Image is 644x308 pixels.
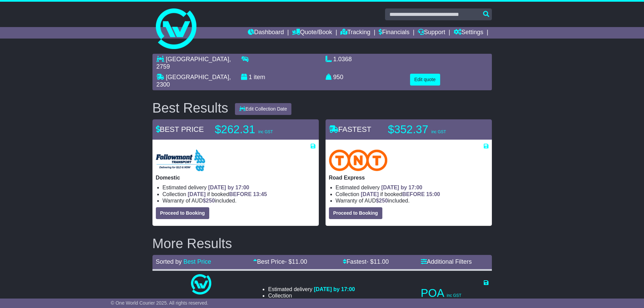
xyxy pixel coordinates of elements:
[111,300,209,306] span: © One World Courier 2025. All rights reserved.
[163,197,315,204] li: Warranty of AUD included.
[156,258,182,265] span: Sorted by
[340,27,370,39] a: Tracking
[336,197,488,204] li: Warranty of AUD included.
[381,185,423,190] span: [DATE] by 17:00
[206,198,215,204] span: 250
[447,293,461,298] span: inc GST
[379,198,388,204] span: 250
[229,191,252,197] span: BEFORE
[376,198,388,204] span: $
[402,191,425,197] span: BEFORE
[329,149,388,171] img: TNT Domestic: Road Express
[253,191,267,197] span: 13:45
[343,258,389,265] a: Fastest- $11.00
[248,27,284,39] a: Dashboard
[388,123,473,136] p: $352.37
[268,286,355,292] li: Estimated delivery
[156,174,315,181] p: Domestic
[253,258,307,265] a: Best Price- $11.00
[366,258,389,265] span: - $
[191,274,211,294] img: One World Courier: Same Day Nationwide(quotes take 0.5-1 hour)
[258,129,273,134] span: inc GST
[454,27,483,39] a: Settings
[166,56,229,63] span: [GEOGRAPHIC_DATA]
[410,74,440,86] button: Edit quote
[336,184,488,191] li: Estimated delivery
[361,191,379,197] span: [DATE]
[184,258,211,265] a: Best Price
[314,286,355,292] span: [DATE] by 17:00
[157,74,231,88] span: , 2300
[203,198,215,204] span: $
[249,74,252,80] span: 1
[292,27,332,39] a: Quote/Book
[333,74,343,80] span: 950
[188,191,206,197] span: [DATE]
[268,292,355,299] li: Collection
[157,56,231,70] span: , 2759
[149,100,232,115] div: Best Results
[156,125,204,134] span: BEST PRICE
[235,103,291,115] button: Edit Collection Date
[329,174,488,181] p: Road Express
[292,258,307,265] span: 11.00
[163,184,315,191] li: Estimated delivery
[336,191,488,197] li: Collection
[208,185,249,190] span: [DATE] by 17:00
[215,123,300,136] p: $262.31
[166,74,229,80] span: [GEOGRAPHIC_DATA]
[329,125,372,134] span: FASTEST
[329,207,382,219] button: Proceed to Booking
[156,149,205,171] img: Followmont Transport: Domestic
[285,258,307,265] span: - $
[188,191,267,197] span: if booked
[163,191,315,197] li: Collection
[418,27,445,39] a: Support
[374,258,389,265] span: 11.00
[254,74,265,80] span: item
[333,56,352,63] span: 1.0368
[152,236,492,251] h2: More Results
[361,191,440,197] span: if booked
[426,191,440,197] span: 15:00
[156,207,209,219] button: Proceed to Booking
[421,258,472,265] a: Additional Filters
[431,129,446,134] span: inc GST
[379,27,409,39] a: Financials
[421,286,488,300] p: POA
